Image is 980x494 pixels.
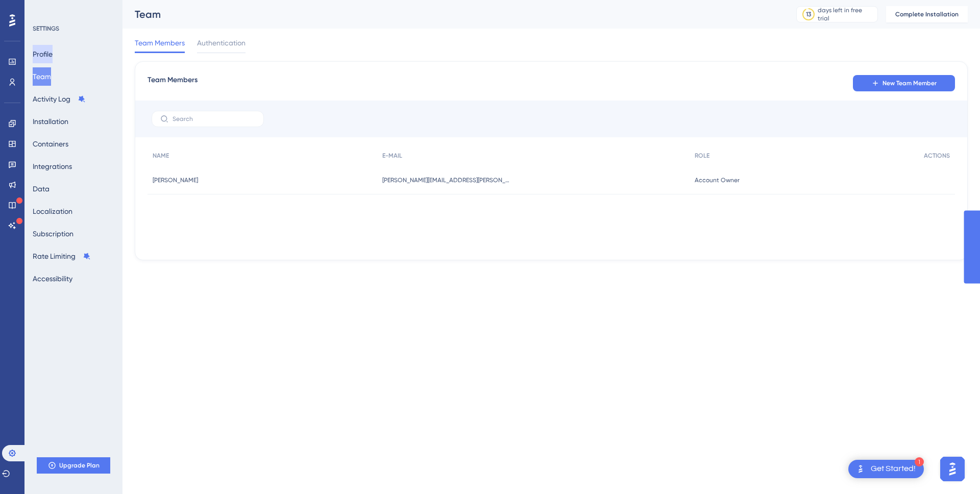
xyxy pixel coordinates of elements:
button: Accessibility [33,269,72,288]
span: Team Members [148,74,198,92]
button: Installation [33,112,68,131]
img: launcher-image-alternative-text [854,463,867,475]
button: Rate Limiting [33,247,91,265]
span: New Team Member [883,79,937,87]
button: Activity Log [33,90,86,108]
span: [PERSON_NAME] [153,176,198,184]
div: SETTINGS [33,24,115,33]
button: Upgrade Plan [37,457,110,474]
div: days left in free trial [818,6,874,22]
div: 13 [806,10,811,18]
span: Authentication [197,37,246,49]
div: Open Get Started! checklist, remaining modules: 1 [848,460,924,478]
span: Account Owner [695,176,740,184]
button: Localization [33,202,72,220]
span: NAME [153,152,169,160]
button: New Team Member [853,75,955,91]
span: E-MAIL [382,152,402,160]
iframe: UserGuiding AI Assistant Launcher [937,454,968,484]
span: [PERSON_NAME][EMAIL_ADDRESS][PERSON_NAME][DOMAIN_NAME] [382,176,510,184]
span: Team Members [135,37,185,49]
span: ROLE [695,152,709,160]
button: Data [33,180,50,198]
div: Get Started! [871,463,916,475]
span: Upgrade Plan [59,461,100,470]
span: Complete Installation [895,10,959,18]
button: Containers [33,135,68,153]
button: Complete Installation [886,6,968,22]
input: Search [173,115,255,122]
button: Subscription [33,225,73,243]
span: ACTIONS [924,152,950,160]
button: Integrations [33,157,72,176]
button: Profile [33,45,53,63]
button: Team [33,67,51,86]
div: 1 [915,457,924,466]
div: Team [135,7,771,21]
